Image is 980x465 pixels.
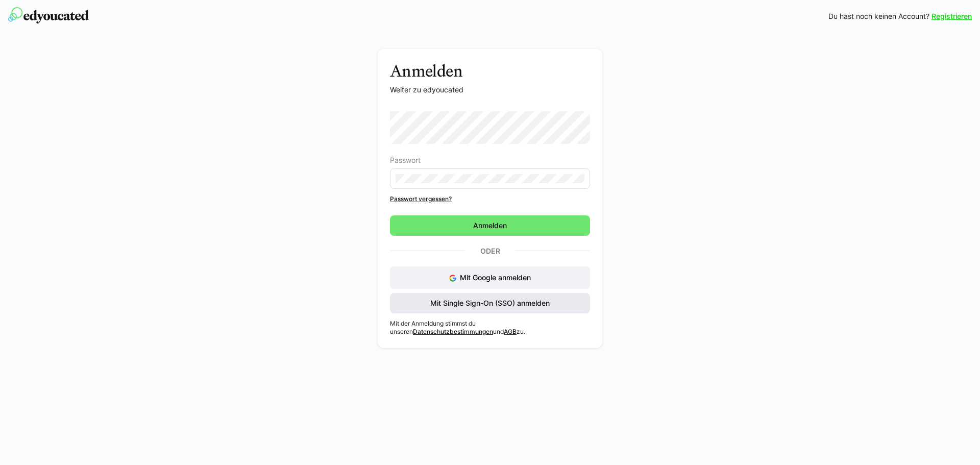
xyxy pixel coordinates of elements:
[429,298,551,308] span: Mit Single Sign-On (SSO) anmelden
[413,328,493,335] a: Datenschutzbestimmungen
[828,11,929,21] span: Du hast noch keinen Account?
[390,215,590,236] button: Anmelden
[460,273,531,282] span: Mit Google anmelden
[472,221,508,231] span: Anmelden
[390,85,590,95] p: Weiter zu edyoucated
[390,293,590,313] button: Mit Single Sign-On (SSO) anmelden
[8,7,89,23] img: edyoucated
[390,61,590,81] h3: Anmelden
[465,244,515,258] p: Oder
[390,320,590,336] p: Mit der Anmeldung stimmst du unseren und zu.
[504,328,517,335] a: AGB
[390,156,421,164] span: Passwort
[390,266,590,289] button: Mit Google anmelden
[390,195,590,203] a: Passwort vergessen?
[932,11,972,21] a: Registrieren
